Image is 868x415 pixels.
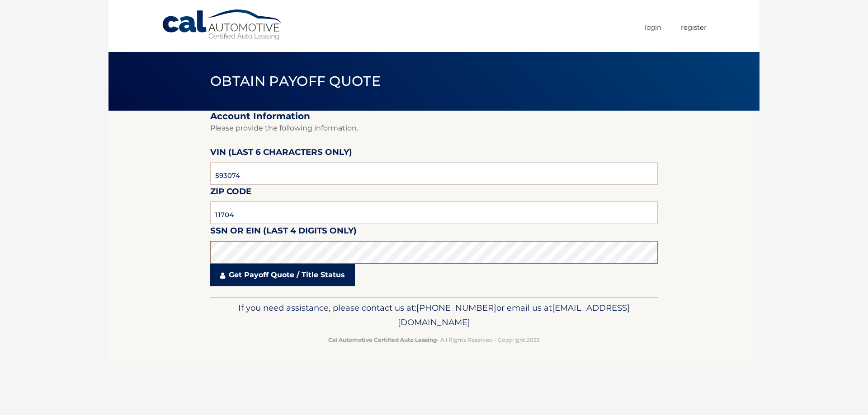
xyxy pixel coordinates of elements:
[216,335,652,345] p: - All Rights Reserved - Copyright 2025
[210,73,381,89] span: Obtain Payoff Quote
[416,303,496,313] span: [PHONE_NUMBER]
[161,9,283,41] a: Cal Automotive
[328,336,437,343] strong: Cal Automotive Certified Auto Leasing
[681,20,707,35] a: Register
[210,224,357,241] label: SSN or EIN (last 4 digits only)
[645,20,661,35] a: Login
[210,111,658,122] h2: Account Information
[216,301,652,330] p: If you need assistance, please contact us at: or email us at
[210,264,355,286] a: Get Payoff Quote / Title Status
[210,122,658,135] p: Please provide the following information.
[210,145,352,162] label: VIN (last 6 characters only)
[210,185,251,201] label: Zip Code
